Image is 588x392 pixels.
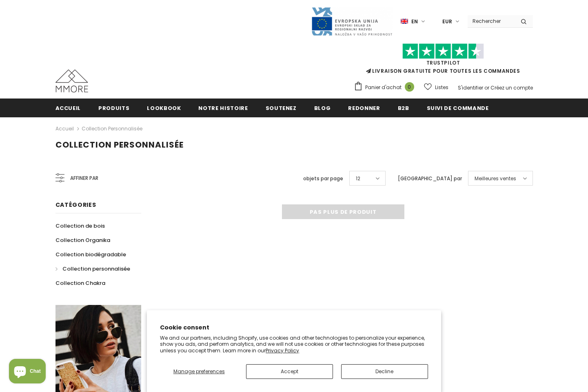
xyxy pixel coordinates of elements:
span: Collection Organika [55,236,110,244]
span: LIVRAISON GRATUITE POUR TOUTES LES COMMANDES [354,47,533,74]
span: Accueil [55,104,81,112]
span: Collection biodégradable [55,251,126,258]
span: Collection de bois [55,222,105,230]
a: Produits [98,99,129,117]
p: We and our partners, including Shopify, use cookies and other technologies to personalize your ex... [160,335,428,354]
span: Meilleures ventes [475,175,516,183]
span: B2B [398,104,409,112]
a: soutenez [266,99,297,117]
inbox-online-store-chat: Shopify online store chat [7,359,48,385]
a: Blog [314,99,331,117]
a: Notre histoire [198,99,248,117]
a: Collection personnalisée [82,125,142,132]
span: Catégories [55,201,96,209]
span: en [411,18,418,26]
span: 12 [356,175,360,183]
a: Redonner [348,99,380,117]
img: Cas MMORE [55,69,88,92]
a: Créez un compte [490,84,533,91]
input: Search Site [468,15,515,27]
span: Lookbook [147,104,181,112]
span: Collection personnalisée [62,265,130,273]
a: Suivi de commande [427,99,489,117]
a: Panier d'achat 0 [354,81,418,94]
span: Produits [98,104,129,112]
button: Accept [246,364,333,379]
a: Accueil [55,99,81,117]
h2: Cookie consent [160,323,428,332]
span: Notre histoire [198,104,248,112]
a: Collection biodégradable [55,247,126,262]
span: Panier d'achat [365,83,402,92]
img: i-lang-1.png [401,18,408,25]
span: 0 [405,82,414,92]
span: Listes [435,83,448,92]
span: Redonner [348,104,380,112]
img: Faites confiance aux étoiles pilotes [402,43,484,59]
a: S'identifier [458,84,483,91]
a: B2B [398,99,409,117]
span: Collection personnalisée [55,139,184,150]
label: [GEOGRAPHIC_DATA] par [398,175,462,183]
button: Manage preferences [160,364,238,379]
a: Collection Organika [55,233,110,247]
img: Javni Razpis [311,7,393,36]
a: Collection de bois [55,219,105,233]
label: objets par page [303,175,343,183]
a: TrustPilot [426,59,460,66]
button: Decline [341,364,428,379]
span: or [484,84,489,91]
a: Privacy Policy [266,347,299,354]
a: Accueil [55,124,74,134]
a: Lookbook [147,99,181,117]
span: Manage preferences [173,368,225,375]
a: Collection Chakra [55,276,105,290]
a: Listes [424,80,448,94]
span: Collection Chakra [55,279,105,287]
span: Suivi de commande [427,104,489,112]
span: soutenez [266,104,297,112]
span: Affiner par [70,174,98,183]
a: Javni Razpis [311,18,393,25]
span: EUR [442,18,452,26]
a: Collection personnalisée [55,262,130,276]
span: Blog [314,104,331,112]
